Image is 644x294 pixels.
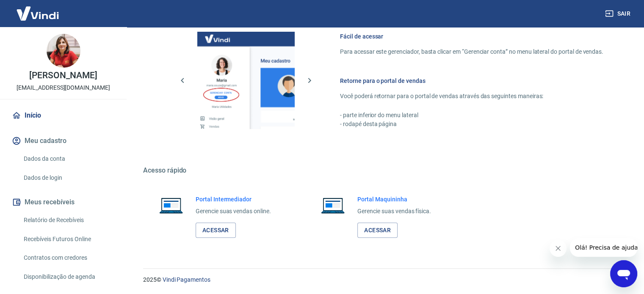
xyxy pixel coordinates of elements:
[315,195,351,215] img: Imagem de um notebook aberto
[357,207,431,216] p: Gerencie suas vendas física.
[20,150,116,168] a: Dados da conta
[340,32,603,41] h6: Fácil de acessar
[153,195,189,215] img: Imagem de um notebook aberto
[163,276,210,283] a: Vindi Pagamentos
[20,212,116,229] a: Relatório de Recebíveis
[340,47,603,56] p: Para acessar este gerenciador, basta clicar em “Gerenciar conta” no menu lateral do portal de ven...
[570,238,637,257] iframe: Mensagem da empresa
[610,260,637,287] iframe: Botão para abrir a janela de mensagens
[143,275,624,284] p: 2025 ©
[10,193,116,212] button: Meus recebíveis
[20,169,116,187] a: Dados de login
[340,120,603,129] p: - rodapé desta página
[20,231,116,248] a: Recebíveis Futuros Online
[603,6,634,22] button: Sair
[357,223,398,238] a: Acessar
[20,268,116,286] a: Disponibilização de agenda
[197,32,295,129] img: Imagem da dashboard mostrando o botão de gerenciar conta na sidebar no lado esquerdo
[196,223,236,238] a: Acessar
[196,195,271,203] h6: Portal Intermediador
[550,240,567,257] iframe: Fechar mensagem
[143,166,624,175] h5: Acesso rápido
[357,195,431,203] h6: Portal Maquininha
[340,111,603,120] p: - parte inferior do menu lateral
[340,77,603,85] h6: Retorne para o portal de vendas
[10,106,116,125] a: Início
[29,71,97,80] p: [PERSON_NAME]
[10,132,116,150] button: Meu cadastro
[10,0,65,26] img: Vindi
[196,207,271,216] p: Gerencie suas vendas online.
[47,34,80,68] img: 4af50225-3405-46c9-bc3a-191c218455fa.jpeg
[5,6,71,13] span: Olá! Precisa de ajuda?
[17,83,110,92] p: [EMAIL_ADDRESS][DOMAIN_NAME]
[20,249,116,267] a: Contratos com credores
[340,92,603,101] p: Você poderá retornar para o portal de vendas através das seguintes maneiras:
